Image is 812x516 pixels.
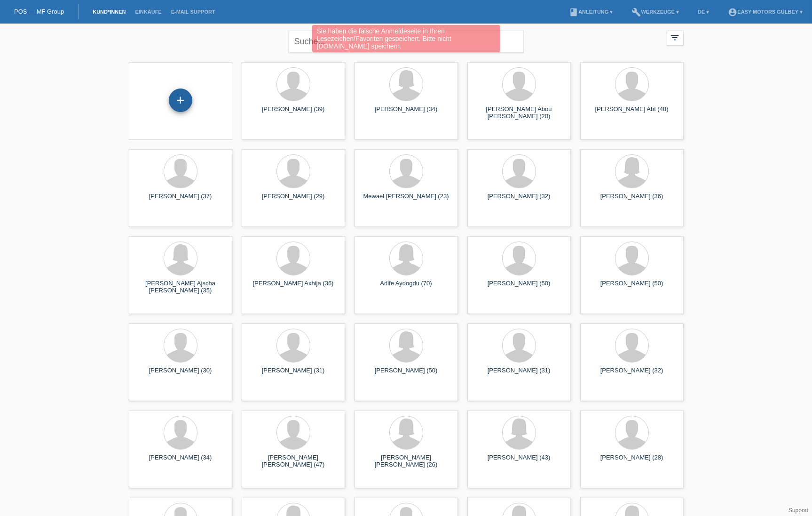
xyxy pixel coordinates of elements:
[631,8,641,17] i: build
[362,454,450,469] div: [PERSON_NAME] [PERSON_NAME] (26)
[14,8,64,15] a: POS — MF Group
[588,367,676,382] div: [PERSON_NAME] (32)
[362,280,450,295] div: Adife Aydogdu (70)
[627,9,684,15] a: buildWerkzeuge ▾
[788,507,808,514] a: Support
[249,193,338,208] div: [PERSON_NAME] (29)
[723,9,807,15] a: account_circleEasy Motors Gülbey ▾
[312,25,500,52] div: Sie haben die falsche Anmeldeseite in Ihren Lesezeichen/Favoriten gespeichert. Bitte nicht [DOMAI...
[169,92,192,108] div: Kund*in hinzufügen
[588,280,676,295] div: [PERSON_NAME] (50)
[249,280,338,295] div: [PERSON_NAME] Axhija (36)
[249,454,338,469] div: [PERSON_NAME] [PERSON_NAME] (47)
[693,9,714,15] a: DE ▾
[588,454,676,469] div: [PERSON_NAME] (28)
[362,367,450,382] div: [PERSON_NAME] (50)
[475,193,563,208] div: [PERSON_NAME] (32)
[249,105,338,121] div: [PERSON_NAME] (39)
[130,9,166,15] a: Einkäufe
[136,193,225,208] div: [PERSON_NAME] (37)
[362,193,450,208] div: Mewael [PERSON_NAME] (23)
[569,8,578,17] i: book
[475,367,563,382] div: [PERSON_NAME] (31)
[249,367,338,382] div: [PERSON_NAME] (31)
[362,105,450,121] div: [PERSON_NAME] (34)
[670,32,680,43] i: filter_list
[136,367,225,382] div: [PERSON_NAME] (30)
[136,454,225,469] div: [PERSON_NAME] (34)
[475,280,563,295] div: [PERSON_NAME] (50)
[728,8,737,17] i: account_circle
[588,193,676,208] div: [PERSON_NAME] (36)
[166,9,220,15] a: E-Mail Support
[88,9,130,15] a: Kund*innen
[136,280,225,295] div: [PERSON_NAME] Ajscha [PERSON_NAME] (35)
[475,105,563,121] div: [PERSON_NAME] Abou [PERSON_NAME] (20)
[588,105,676,121] div: [PERSON_NAME] Abt (48)
[564,9,617,15] a: bookAnleitung ▾
[475,454,563,469] div: [PERSON_NAME] (43)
